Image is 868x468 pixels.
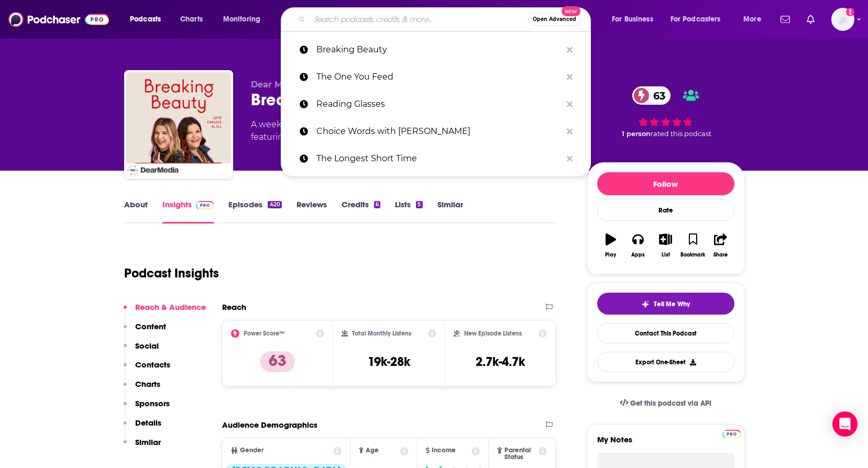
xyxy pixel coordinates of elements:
[130,12,161,27] span: Podcasts
[8,9,109,29] img: Podchaser - Follow, Share and Rate Podcasts
[671,12,721,27] span: For Podcasters
[597,352,734,372] button: Export One-Sheet
[316,91,562,118] p: Reading Glasses
[281,145,591,172] a: The Longest Short Time
[124,265,219,281] h1: Podcast Insights
[641,300,650,308] img: tell me why sparkle
[605,252,616,258] div: Play
[562,6,580,16] span: New
[124,341,159,360] button: Social
[416,201,422,208] div: 5
[803,10,819,28] a: Show notifications dropdown
[281,63,591,91] a: The One You Feed
[464,330,522,337] h2: New Episode Listens
[124,418,161,437] button: Details
[846,8,854,16] svg: Add a profile image
[611,391,720,416] a: Get this podcast via API
[124,321,166,341] button: Content
[251,80,478,90] span: Dear Media, [PERSON_NAME] and [PERSON_NAME]
[180,12,203,27] span: Charts
[135,302,206,312] p: Reach & Audience
[743,12,761,27] span: More
[587,80,744,144] div: 63 1 personrated this podcast
[597,227,624,264] button: Play
[291,7,601,31] div: Search podcasts, credits, & more...
[654,300,690,308] span: Tell Me Why
[173,11,209,28] a: Charts
[281,36,591,63] a: Breaking Beauty
[713,252,728,258] div: Share
[597,323,734,343] a: Contact This Podcast
[504,447,537,461] span: Parental Status
[366,447,379,454] span: Age
[281,118,591,145] a: Choice Words with [PERSON_NAME]
[135,418,161,428] p: Details
[776,10,794,28] a: Show notifications dropdown
[651,130,711,138] span: rated this podcast
[251,131,468,143] span: featuring
[316,63,562,91] p: The One You Feed
[476,354,525,370] h3: 2.7k-4.7k
[533,17,576,22] span: Open Advanced
[736,11,774,28] button: open menu
[631,252,645,258] div: Apps
[643,86,671,105] span: 63
[832,411,858,437] div: Open Intercom Messenger
[296,199,327,224] a: Reviews
[597,199,734,221] div: Rate
[632,86,671,105] a: 63
[124,199,148,224] a: About
[268,201,281,208] div: 420
[831,8,854,31] img: User Profile
[135,321,166,331] p: Content
[223,12,260,27] span: Monitoring
[228,199,281,224] a: Episodes420
[251,118,468,143] div: A weekly podcast
[342,199,380,224] a: Credits6
[222,302,246,312] h2: Reach
[316,145,562,172] p: The Longest Short Time
[316,118,562,145] p: Choice Words with Samantha Bee
[831,8,854,31] button: Show profile menu
[124,360,170,379] button: Contacts
[395,199,422,224] a: Lists5
[244,330,284,337] h2: Power Score™
[374,201,380,208] div: 6
[707,227,734,264] button: Share
[135,379,160,389] p: Charts
[597,434,734,453] label: My Notes
[664,11,736,28] button: open menu
[216,11,274,28] button: open menu
[528,13,581,26] button: Open AdvancedNew
[316,36,562,63] p: Breaking Beauty
[352,330,411,337] h2: Total Monthly Listens
[662,252,670,258] div: List
[124,379,160,398] button: Charts
[222,420,317,430] h2: Audience Demographics
[437,199,463,224] a: Similar
[652,227,679,264] button: List
[124,437,161,456] button: Similar
[196,201,214,209] img: Podchaser Pro
[126,72,231,177] img: Breaking Beauty Podcast
[597,293,734,315] button: tell me why sparkleTell Me Why
[597,172,734,195] button: Follow
[123,11,174,28] button: open menu
[612,12,653,27] span: For Business
[135,398,170,408] p: Sponsors
[124,302,206,321] button: Reach & Audience
[310,11,528,28] input: Search podcasts, credits, & more...
[680,252,705,258] div: Bookmark
[722,430,741,438] img: Podchaser Pro
[368,354,410,370] h3: 19k-28k
[281,91,591,118] a: Reading Glasses
[260,351,295,372] p: 63
[135,360,170,370] p: Contacts
[135,341,159,351] p: Social
[679,227,707,264] button: Bookmark
[162,199,214,224] a: InsightsPodchaser Pro
[622,130,651,138] span: 1 person
[432,447,456,454] span: Income
[240,447,263,454] span: Gender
